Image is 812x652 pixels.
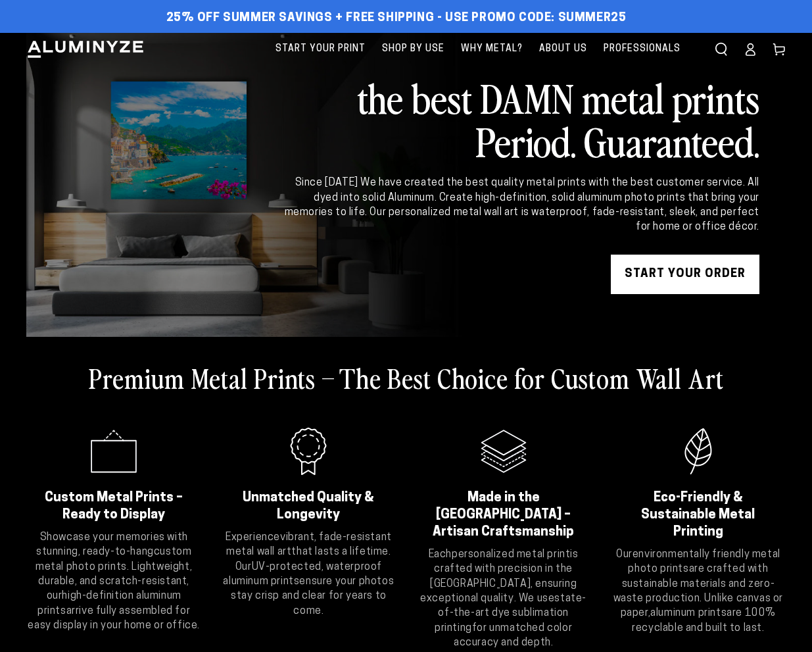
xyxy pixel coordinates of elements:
span: About Us [539,41,587,57]
span: Start Your Print [275,41,366,57]
h2: the best DAMN metal prints Period. Guaranteed. [282,76,759,163]
h2: Custom Metal Prints – Ready to Display [43,489,185,524]
a: Why Metal? [454,33,529,65]
a: Start Your Print [269,33,372,65]
p: Our are crafted with sustainable materials and zero-waste production. Unlike canvas or paper, are... [611,547,786,636]
h2: Eco-Friendly & Sustainable Metal Printing [627,489,769,541]
p: Each is crafted with precision in the [GEOGRAPHIC_DATA], ensuring exceptional quality. We use for... [416,547,591,651]
h2: Premium Metal Prints – The Best Choice for Custom Wall Art [89,361,724,395]
p: Showcase your memories with stunning, ready-to-hang . Lightweight, durable, and scratch-resistant... [26,530,201,634]
span: Why Metal? [461,41,523,57]
div: Since [DATE] We have created the best quality metal prints with the best customer service. All dy... [282,176,759,235]
img: Aluminyze [26,39,145,59]
span: 25% off Summer Savings + Free Shipping - Use Promo Code: SUMMER25 [166,11,627,26]
strong: custom metal photo prints [36,547,191,572]
strong: aluminum prints [650,608,727,618]
a: START YOUR Order [611,255,759,294]
strong: state-of-the-art dye sublimation printing [435,593,586,634]
strong: environmentally friendly metal photo prints [628,549,780,574]
span: Professionals [604,41,681,57]
p: Experience that lasts a lifetime. Our ensure your photos stay crisp and clear for years to come. [221,530,396,618]
a: Shop By Use [375,33,451,65]
strong: high-definition aluminum prints [37,591,181,616]
strong: UV-protected, waterproof aluminum prints [223,562,382,587]
summary: Search our site [707,35,736,64]
strong: personalized metal print [452,549,570,560]
a: About Us [533,33,594,65]
h2: Made in the [GEOGRAPHIC_DATA] – Artisan Craftsmanship [433,489,575,541]
a: Professionals [597,33,687,65]
h2: Unmatched Quality & Longevity [237,489,379,524]
strong: vibrant, fade-resistant metal wall art [226,532,392,557]
span: Shop By Use [382,41,444,57]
